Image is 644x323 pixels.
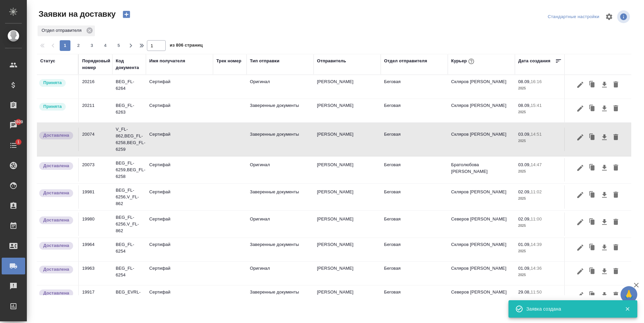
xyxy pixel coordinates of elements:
[448,75,515,99] td: Скляров [PERSON_NAME]
[518,195,562,202] p: 2025
[39,102,75,111] div: Курьер назначен
[73,42,84,49] span: 2
[42,27,84,34] p: Отдел отправителя
[518,222,562,229] p: 2025
[610,161,622,174] button: Удалить
[531,103,542,108] p: 15:41
[87,40,97,51] button: 3
[610,289,622,302] button: Удалить
[43,217,69,223] p: Доставлена
[448,285,515,309] td: Северов [PERSON_NAME]
[586,189,599,201] button: Клонировать
[586,241,599,254] button: Клонировать
[79,99,112,122] td: 20211
[599,131,610,144] button: Скачать
[531,289,542,295] p: 11:50
[575,289,586,302] button: Редактировать
[43,163,69,169] p: Доставлена
[149,58,185,64] div: Имя получателя
[79,212,112,236] td: 19980
[112,262,146,285] td: BEG_FL-6254
[317,58,346,64] div: Отправитель
[531,216,542,221] p: 11:00
[43,266,69,273] p: Доставлена
[381,158,448,182] td: Беговая
[112,238,146,261] td: BEG_FL-6254
[575,189,586,201] button: Редактировать
[518,248,562,255] p: 2025
[610,189,622,201] button: Удалить
[526,306,615,312] div: Заявка создана
[621,286,637,303] button: 🙏
[216,58,241,64] div: Трек номер
[575,265,586,278] button: Редактировать
[79,158,112,182] td: 20073
[39,189,75,198] div: Документы доставлены, фактическая дата доставки проставиться автоматически
[79,75,112,99] td: 20216
[518,162,531,167] p: 03.09,
[247,128,314,151] td: Заверенные документы
[451,57,476,66] div: Курьер
[518,168,562,175] p: 2025
[314,262,381,285] td: [PERSON_NAME]
[448,99,515,122] td: Скляров [PERSON_NAME]
[546,12,601,22] div: split button
[247,99,314,122] td: Заверенные документы
[518,79,531,84] p: 08.09,
[518,189,531,194] p: 02.09,
[247,185,314,209] td: Заверенные документы
[381,262,448,285] td: Беговая
[610,102,622,115] button: Удалить
[79,185,112,209] td: 19981
[448,262,515,285] td: Скляров [PERSON_NAME]
[575,241,586,254] button: Редактировать
[43,132,69,139] p: Доставлена
[518,132,531,137] p: 03.09,
[79,285,112,309] td: 19917
[599,289,610,302] button: Скачать
[39,161,75,171] div: Документы доставлены, фактическая дата доставки проставиться автоматически
[146,238,213,261] td: Сертифай
[586,78,599,91] button: Клонировать
[146,75,213,99] td: Сертифай
[531,189,542,194] p: 11:02
[112,156,146,183] td: BEG_FL-6259,BEG_FL-6258
[112,99,146,122] td: BEG_FL-6263
[518,266,531,271] p: 01.09,
[381,238,448,261] td: Беговая
[467,57,476,66] button: При выборе курьера статус заявки автоматически поменяется на «Принята»
[448,238,515,261] td: Скляров [PERSON_NAME]
[518,58,550,64] div: Дата создания
[575,78,586,91] button: Редактировать
[448,158,515,182] td: Братолюбова [PERSON_NAME]
[586,265,599,278] button: Клонировать
[518,216,531,221] p: 02.09,
[43,290,69,297] p: Доставлена
[39,289,75,298] div: Документы доставлены, фактическая дата доставки проставиться автоматически
[518,272,562,278] p: 2025
[314,185,381,209] td: [PERSON_NAME]
[610,265,622,278] button: Удалить
[146,158,213,182] td: Сертифай
[448,185,515,209] td: Скляров [PERSON_NAME]
[116,58,143,71] div: Код документа
[40,58,55,64] div: Статус
[531,242,542,247] p: 14:39
[381,128,448,151] td: Беговая
[599,265,610,278] button: Скачать
[518,103,531,108] p: 08.09,
[599,102,610,115] button: Скачать
[79,262,112,285] td: 19963
[518,242,531,247] p: 01.09,
[586,289,599,302] button: Клонировать
[82,58,110,71] div: Порядковый номер
[79,238,112,261] td: 19964
[113,42,124,49] span: 5
[73,40,84,51] button: 2
[448,128,515,151] td: Скляров [PERSON_NAME]
[13,139,23,145] span: 1
[314,212,381,236] td: [PERSON_NAME]
[43,79,62,86] p: Принята
[599,161,610,174] button: Скачать
[39,265,75,274] div: Документы доставлены, фактическая дата доставки проставиться автоматически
